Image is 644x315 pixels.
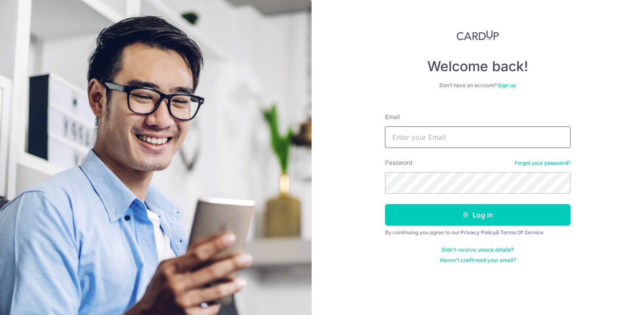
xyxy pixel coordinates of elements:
div: By continuing you agree to our & [385,229,571,236]
a: Didn't receive unlock details? [442,246,514,253]
a: Sign up [498,82,516,88]
div: Don’t have an account? [385,82,571,89]
img: CardUp Logo [457,30,499,41]
a: Privacy Policy [461,229,496,236]
a: Forgot your password? [515,160,571,167]
h4: Welcome back! [385,58,571,75]
a: Haven't confirmed your email? [440,257,516,264]
label: Email [385,113,400,121]
input: Enter your Email [385,126,571,148]
a: Terms Of Service [500,229,543,236]
button: Log in [385,204,571,226]
label: Password [385,158,413,167]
